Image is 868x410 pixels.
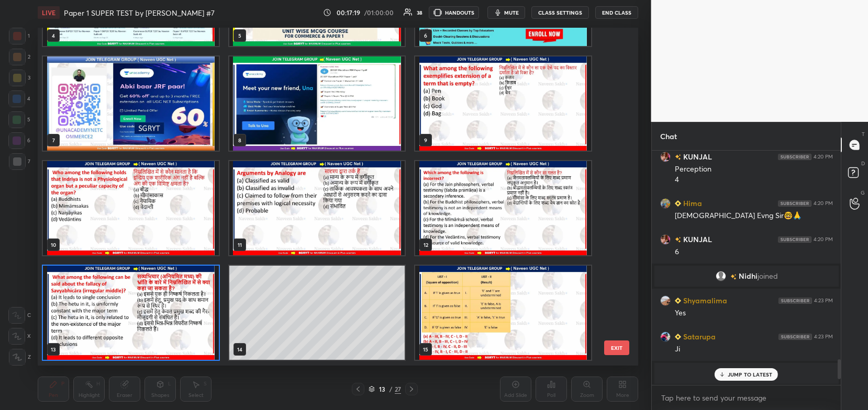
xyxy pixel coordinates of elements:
div: 1 [9,28,30,44]
div: Yes [675,308,833,318]
h6: KUNJAL [681,151,712,162]
div: grid [652,151,841,385]
div: 4:20 PM [814,154,833,160]
div: X [8,328,31,345]
button: CLASS SETTINGS [531,6,589,19]
span: Nidhi [738,272,757,280]
div: 7 [9,153,30,170]
img: 4P8fHbbgJtejmAAAAAElFTkSuQmCC [778,334,812,340]
p: Chat [652,122,685,150]
span: joined [757,272,777,280]
img: Learner_Badge_beginner_1_8b307cf2a0.svg [675,334,681,340]
div: 4:23 PM [814,298,833,304]
div: 4 [675,175,833,185]
div: / [390,386,393,392]
img: 1759747505SBVDOM.pdf [43,266,219,360]
h6: Satarupa [681,331,716,342]
img: 4P8fHbbgJtejmAAAAAElFTkSuQmCC [778,200,811,207]
img: 1759747505SBVDOM.pdf [229,161,405,255]
button: End Class [595,6,638,19]
img: 4P8fHbbgJtejmAAAAAElFTkSuQmCC [778,236,811,243]
div: [DEMOGRAPHIC_DATA] Evng Sir🤓🙏 [675,211,833,221]
img: e494b397b4b14904a1e3350466bc987d.jpg [660,198,671,209]
div: 6 [675,247,833,257]
p: T [862,130,865,138]
div: Ji [675,344,833,355]
div: Z [9,349,31,366]
img: 1759747505SBVDOM.pdf [43,161,219,255]
h4: Paper 1 SUPER TEST by [PERSON_NAME] #7 [64,8,215,18]
div: 3 [9,70,30,86]
img: 1759747505SBVDOM.pdf [43,56,219,151]
img: 1759747505SBVDOM.pdf [415,266,591,360]
img: 28d309486b5c43d8b0406bf8e2da9f5c.jpg [660,234,671,245]
div: 6 [8,132,30,149]
img: b717d4c772334cd7883e8195646e80b7.jpg [660,295,671,306]
h6: Shyamalima [681,295,727,306]
div: 13 [377,386,387,392]
button: EXIT [604,340,629,355]
span: joined [757,369,777,378]
p: G [861,189,865,197]
div: LIVE [38,6,60,19]
div: 27 [395,384,401,394]
img: no-rating-badge.077c3623.svg [675,154,681,160]
p: JUMP TO LATEST [728,371,773,378]
img: 4P8fHbbgJtejmAAAAAElFTkSuQmCC [778,154,811,160]
img: 1759747505SBVDOM.pdf [229,56,405,151]
button: mute [487,6,525,19]
img: Learner_Badge_beginner_1_8b307cf2a0.svg [675,298,681,304]
img: no-rating-badge.077c3623.svg [675,237,681,243]
div: 4:20 PM [814,236,833,243]
img: 1759747505SBVDOM.pdf [415,161,591,255]
img: default.png [715,271,726,281]
span: mute [504,9,519,16]
div: 2 [9,49,30,65]
p: D [861,160,865,167]
div: grid [38,28,620,365]
img: 1759747505SBVDOM.pdf [415,56,591,151]
h6: KUNJAL [681,234,712,245]
img: 28d309486b5c43d8b0406bf8e2da9f5c.jpg [660,152,671,162]
div: Perception [675,164,833,175]
div: C [8,307,31,324]
div: 4 [8,90,30,107]
button: HANDOUTS [429,6,479,19]
div: 38 [417,10,422,15]
div: 5 [8,111,30,128]
img: no-rating-badge.077c3623.svg [730,274,736,280]
img: 42988ed1ebf4432d98727164eb5be133.jpg [660,332,671,342]
div: 4:23 PM [814,334,833,340]
div: 4:20 PM [814,200,833,207]
img: Learner_Badge_beginner_1_8b307cf2a0.svg [675,200,681,207]
img: 4P8fHbbgJtejmAAAAAElFTkSuQmCC [778,298,812,304]
h6: Hima [681,198,702,209]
